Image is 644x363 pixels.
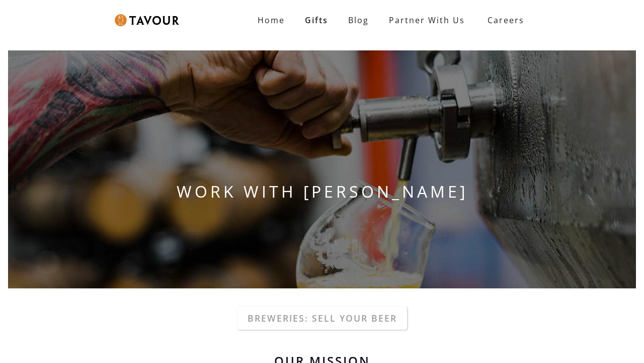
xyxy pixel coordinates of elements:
strong: Careers [488,10,524,30]
a: Blog [338,10,379,30]
a: Gifts [295,10,338,30]
h1: WORK WITH [PERSON_NAME] [8,179,636,204]
a: Careers [475,6,532,34]
a: Breweries: Sell your beer [237,307,407,330]
a: Partner With Us [379,10,475,30]
a: Home [248,10,295,30]
strong: Home [258,15,285,26]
